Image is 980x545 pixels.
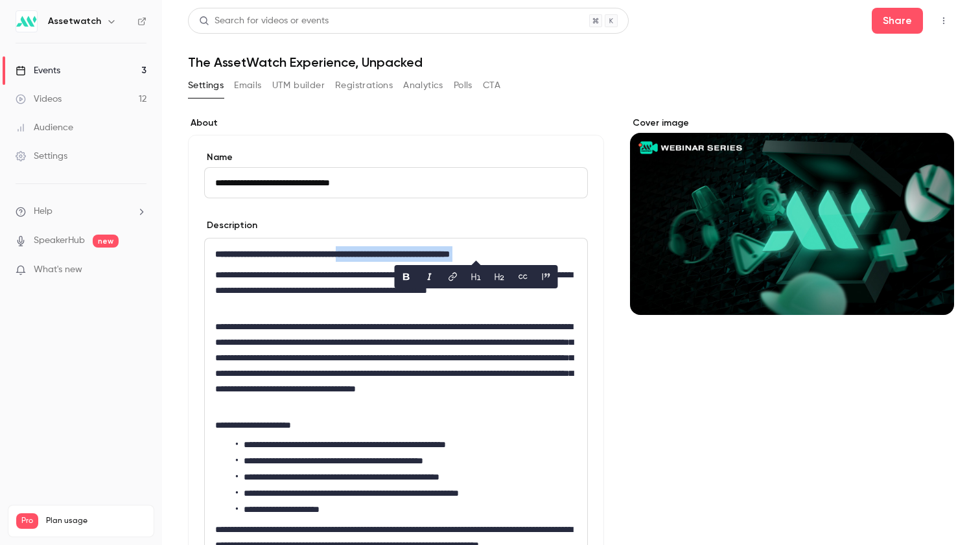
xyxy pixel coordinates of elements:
button: italic [419,266,440,287]
button: Analytics [403,75,443,96]
label: About [188,117,604,130]
h6: Assetwatch [48,15,101,28]
button: blockquote [536,266,557,287]
div: Search for videos or events [199,14,329,28]
button: CTA [483,75,500,96]
span: Pro [16,513,38,529]
a: SpeakerHub [34,234,85,248]
span: new [93,235,119,248]
div: Videos [16,93,62,106]
button: Emails [234,75,261,96]
button: Share [872,8,923,34]
iframe: Noticeable Trigger [131,264,146,276]
span: What's new [34,263,82,277]
button: Settings [188,75,224,96]
button: link [443,266,463,287]
div: Audience [16,121,73,134]
button: Polls [454,75,472,96]
section: Cover image [630,117,954,315]
button: Registrations [335,75,393,96]
span: Plan usage [46,516,146,526]
button: UTM builder [272,75,325,96]
h1: The AssetWatch Experience, Unpacked [188,54,954,70]
img: Assetwatch [16,11,37,32]
div: Settings [16,150,67,163]
button: bold [396,266,417,287]
label: Description [204,219,257,232]
div: Events [16,64,60,77]
li: help-dropdown-opener [16,205,146,218]
span: Help [34,205,52,218]
label: Cover image [630,117,954,130]
label: Name [204,151,588,164]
